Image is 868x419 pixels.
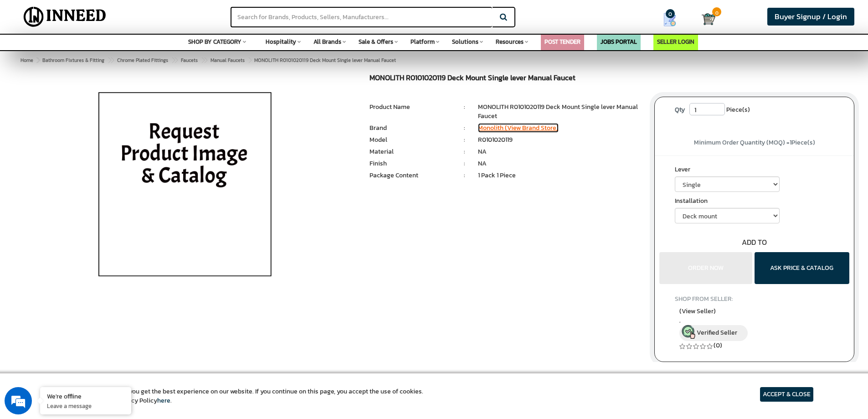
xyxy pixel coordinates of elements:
[760,387,813,402] article: ACCEPT & CLOSE
[201,55,205,66] span: >
[115,55,170,66] a: Chrome Plated Fittings
[712,7,721,16] span: 0
[211,57,245,64] span: Manual Faucets
[714,341,722,350] a: (0)
[682,325,695,339] img: inneed-verified-seller-icon.png
[181,57,198,64] span: Faucets
[679,306,716,316] span: (View Seller)
[72,239,116,245] em: Driven by SalesIQ
[675,295,834,302] h4: SHOP FROM SELLER:
[157,396,170,405] a: here
[478,123,559,133] a: Monolith (View Brand Store)
[209,55,247,66] a: Manual Faucets
[188,37,241,46] span: SHOP BY CATEGORY
[231,7,492,27] input: Search for Brands, Products, Sellers, Manufacturers...
[755,252,849,284] button: ASK PRICE & CATALOG
[775,11,847,22] span: Buyer Signup / Login
[670,103,689,117] label: Qty
[134,281,165,293] em: Submit
[478,135,641,145] li: R0101020119
[441,371,519,392] a: Ratings & Reviews
[370,147,451,156] li: Material
[370,74,641,84] h1: MONOLITH R0101020119 Deck Mount Single lever Manual Faucet
[478,147,641,156] li: NA
[15,55,38,60] img: logo_Zg8I0qSkbAqR2WFHt3p6CTuqpyXMFPubPcD2OT02zFN43Cy9FUNNG3NEPhM_Q1qe_.png
[5,249,174,281] textarea: Type your message and click 'Submit'
[411,37,435,46] span: Platform
[117,57,168,64] span: Chrome Plated Fittings
[266,37,296,46] span: Hospitality
[47,392,124,400] div: We're offline
[478,171,641,180] li: 1 Pack 1 Piece
[179,55,200,66] a: Faucets
[697,328,737,337] span: Verified Seller
[47,51,153,63] div: Leave a message
[478,103,641,121] li: MONOLITH R0101020119 Deck Mount Single lever Manual Faucet
[370,171,451,180] li: Package Content
[41,55,106,66] a: Bathroom Fixtures & Fitting
[675,197,834,208] label: Installation
[108,55,112,66] span: >
[42,57,104,64] span: Bathroom Fixtures & Fitting
[702,12,715,26] img: Cart
[679,306,829,341] a: (View Seller) , Verified Seller
[36,57,39,64] span: >
[657,37,694,46] a: SELLER LOGIN
[675,165,834,176] label: Lever
[349,371,440,393] a: Product Specification
[679,317,829,325] span: ,
[16,5,114,28] img: Inneed.Market
[790,138,791,147] span: 1
[767,8,854,26] a: Buyer Signup / Login
[645,9,702,30] a: my Quotes 0
[370,159,451,168] li: Finish
[663,13,677,26] img: Show My Quotes
[370,124,451,133] li: Brand
[248,55,252,66] span: >
[702,9,710,29] a: Cart 0
[451,103,478,112] li: :
[451,147,478,156] li: :
[370,135,451,145] li: Model
[78,74,291,302] img: MONOLITH R0101020119 Deck Mount Single lever Manual Faucet
[41,57,396,64] span: MONOLITH R0101020119 Deck Mount Single lever Manual Faucet
[601,37,637,46] a: JOBS PORTAL
[451,159,478,168] li: :
[452,37,478,46] span: Solutions
[544,37,580,46] a: POST TENDER
[666,9,675,18] span: 0
[19,55,35,66] a: Home
[149,5,171,26] div: Minimize live chat window
[726,103,750,117] span: Piece(s)
[451,124,478,133] li: :
[451,135,478,145] li: :
[171,55,176,66] span: >
[655,237,854,248] div: ADD TO
[496,37,524,46] span: Resources
[63,239,69,245] img: salesiqlogo_leal7QplfZFryJ6FIlVepeu7OftD7mt8q6exU6-34PB8prfIgodN67KcxXM9Y7JQ_.png
[694,138,815,147] span: Minimum Order Quantity (MOQ) = Piece(s)
[19,115,159,207] span: We are offline. Please leave us a message.
[451,171,478,180] li: :
[47,402,124,410] p: Leave a message
[478,159,641,168] li: NA
[313,37,341,46] span: All Brands
[370,103,451,112] li: Product Name
[55,387,423,405] article: We use cookies to ensure you get the best experience on our website. If you continue on this page...
[359,37,393,46] span: Sale & Offers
